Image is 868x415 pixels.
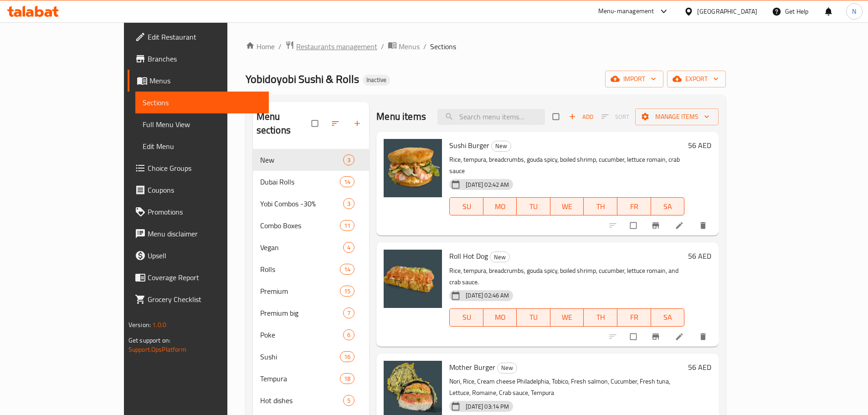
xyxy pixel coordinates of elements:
[344,331,354,339] span: 6
[285,41,377,52] a: Restaurants management
[343,329,354,340] div: items
[490,251,510,262] div: New
[566,110,596,124] button: Add
[497,363,517,374] div: New
[621,200,647,213] span: FR
[253,258,370,280] div: Rolls14
[667,71,726,87] button: export
[253,280,370,302] div: Premium15
[491,141,511,152] div: New
[260,351,340,362] span: Sushi
[340,287,354,296] span: 15
[483,308,517,327] button: MO
[388,41,420,52] a: Menus
[596,110,635,124] span: Select section first
[587,200,614,213] span: TH
[128,26,269,48] a: Edit Restaurant
[340,176,354,187] div: items
[152,319,166,331] span: 1.0.0
[344,156,354,164] span: 3
[675,221,686,230] a: Edit menu item
[260,395,343,406] div: Hot dishes
[453,311,479,324] span: SU
[693,215,715,236] button: delete
[554,311,580,324] span: WE
[148,294,262,305] span: Grocery Checklist
[569,112,593,122] span: Add
[253,215,370,236] div: Combo Boxes11
[621,311,647,324] span: FR
[260,154,343,165] div: New
[343,154,354,165] div: items
[437,109,545,125] input: search
[340,373,354,384] div: items
[587,311,614,324] span: TH
[148,163,262,174] span: Choice Groups
[625,217,644,234] span: Select to update
[376,110,426,123] h2: Menu items
[340,353,354,361] span: 16
[128,288,269,310] a: Grocery Checklist
[449,138,489,152] span: Sushi Burger
[635,108,719,125] button: Manage items
[340,265,354,274] span: 14
[344,309,354,318] span: 7
[343,242,354,253] div: items
[128,179,269,201] a: Coupons
[625,328,644,345] span: Select to update
[343,198,354,209] div: items
[148,250,262,261] span: Upsell
[674,73,719,85] span: export
[617,197,651,215] button: FR
[260,176,340,187] span: Dubai Rolls
[253,368,370,389] div: Tempura18
[128,266,269,288] a: Coverage Report
[688,361,711,374] h6: 56 AED
[253,302,370,324] div: Premium big7
[449,265,684,288] p: Rice, tempura, breadcrumbs, gouda spicy, boiled shrimp, cucumber, lettuce romain, and crab sauce.
[148,228,262,239] span: Menu disclaimer
[128,223,269,245] a: Menu disclaimer
[260,307,343,318] span: Premium big
[278,41,282,52] li: /
[547,108,566,125] span: Select section
[260,329,343,340] span: Poke
[449,376,684,399] p: Nori, Rice, Cream cheese Philadelphia, Tobico, Fresh salmon, Cucumber, Fresh tuna, Lettuce, Romai...
[487,200,514,213] span: MO
[347,113,369,133] button: Add section
[260,220,340,231] div: Combo Boxes
[498,363,517,373] span: New
[675,332,686,341] a: Edit menu item
[520,200,547,213] span: TU
[340,221,354,230] span: 11
[651,197,685,215] button: SA
[128,334,170,346] span: Get support on:
[148,206,262,217] span: Promotions
[584,308,617,327] button: TH
[363,76,390,84] span: Inactive
[550,197,584,215] button: WE
[143,119,262,130] span: Full Menu View
[340,351,354,362] div: items
[697,6,757,16] div: [GEOGRAPHIC_DATA]
[306,115,325,132] span: Select all sections
[260,242,343,253] span: Vegan
[423,41,426,52] li: /
[128,70,269,92] a: Menus
[340,374,354,383] span: 18
[344,200,354,208] span: 3
[260,198,343,209] div: Yobi Combos -30%
[462,402,513,411] span: [DATE] 03:14 PM
[363,75,390,86] div: Inactive
[148,272,262,283] span: Coverage Report
[550,308,584,327] button: WE
[554,200,580,213] span: WE
[655,200,681,213] span: SA
[449,360,495,374] span: Mother Burger
[253,171,370,193] div: Dubai Rolls14
[296,41,377,52] span: Restaurants management
[520,311,547,324] span: TU
[148,31,262,42] span: Edit Restaurant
